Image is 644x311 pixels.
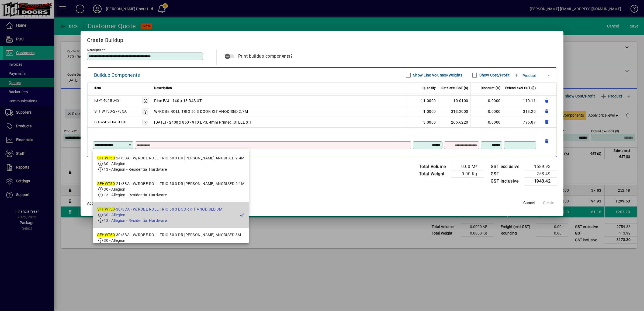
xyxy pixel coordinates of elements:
td: 1943.42 [525,177,557,185]
td: GST [488,170,525,177]
td: 1689.93 [525,163,557,170]
div: SFHWT50-27/3CA [94,108,127,114]
td: 313.20 [503,106,538,117]
td: 110.11 [503,95,538,106]
span: Item [94,85,101,91]
td: 11.0000 [406,95,438,106]
td: W/ROBE ROLL TRIO 50 3 DOOR KIT ANODISED 2.7M [152,106,406,117]
div: FJP14018D4S [94,97,120,104]
span: Create [543,200,554,206]
label: Show Line Volumes/Weights [412,72,462,78]
td: 3.0000 [406,117,438,128]
td: [DATE] - 2400 x 860 - 910 EPS, 4mm Primed, STEEL X 1 [152,117,406,128]
label: Show Cost/Profit [478,72,510,78]
td: 0.0000 [471,117,503,128]
td: 0.0000 [471,106,503,117]
span: Print buildup components? [238,54,293,59]
td: 0.00 Kg [451,170,484,177]
td: Total Weight [416,170,451,177]
mat-label: Description [87,48,103,51]
div: 265.6220 [441,119,468,125]
span: Description [154,85,172,91]
td: 253.49 [525,170,557,177]
span: Apply [87,201,96,205]
button: Create [540,198,557,208]
td: GST inclusive [488,177,525,185]
td: 796.87 [503,117,538,128]
span: Cancel [523,200,535,206]
td: 0.00 M³ [451,163,484,170]
span: Discount (%) [481,85,501,91]
span: Extend excl GST ($) [505,85,536,91]
td: 0.0000 [471,95,503,106]
h2: Create Buildup [81,31,564,47]
div: 313.2000 [441,108,468,115]
td: Pine F/J - 140 x 18 D4S UT [152,95,406,106]
div: SOS24-9104.0-BD [94,119,127,125]
div: Buildup Components [94,71,140,79]
span: Quantity [423,85,436,91]
div: 10.0100 [441,97,468,104]
td: Total Volume [416,163,451,170]
td: 1.0000 [406,106,438,117]
td: GST exclusive [488,163,525,170]
button: Cancel [520,198,538,208]
span: Rate excl GST ($) [441,85,468,91]
span: % to all lines [161,201,181,205]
